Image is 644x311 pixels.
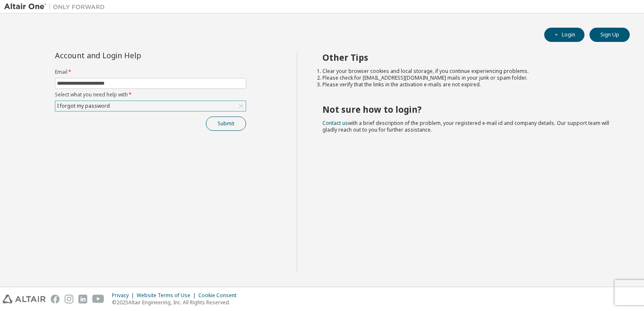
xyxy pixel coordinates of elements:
h2: Not sure how to login? [322,104,615,115]
label: Select what you need help with [55,91,246,98]
div: Cookie Consent [198,292,241,299]
button: Login [544,28,584,42]
img: linkedin.svg [78,295,87,303]
a: Contact us [322,119,348,127]
img: altair_logo.svg [3,295,46,303]
button: Submit [206,117,246,131]
div: I forgot my password [56,101,111,111]
li: Please verify that the links in the activation e-mails are not expired. [322,81,615,88]
button: Sign Up [589,28,630,42]
label: Email [55,69,246,75]
div: I forgot my password [55,101,246,111]
img: Altair One [4,3,109,11]
img: facebook.svg [51,295,60,303]
div: Account and Login Help [55,52,208,59]
span: with a brief description of the problem, your registered e-mail id and company details. Our suppo... [322,119,609,133]
div: Website Terms of Use [137,292,198,299]
h2: Other Tips [322,52,615,63]
p: © 2025 Altair Engineering, Inc. All Rights Reserved. [112,299,241,306]
li: Clear your browser cookies and local storage, if you continue experiencing problems. [322,68,615,75]
img: instagram.svg [65,295,73,303]
img: youtube.svg [92,295,104,303]
li: Please check for [EMAIL_ADDRESS][DOMAIN_NAME] mails in your junk or spam folder. [322,75,615,81]
div: Privacy [112,292,137,299]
